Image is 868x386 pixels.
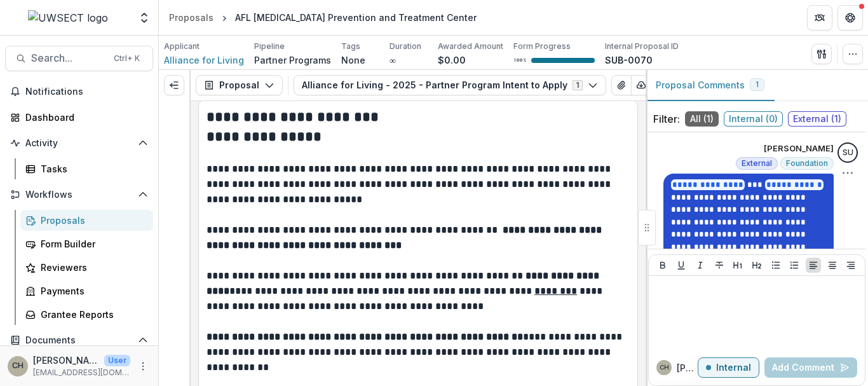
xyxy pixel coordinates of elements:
button: Heading 2 [749,258,764,273]
a: Tasks [20,158,153,179]
span: External [742,159,772,168]
span: Search... [31,52,106,64]
p: Applicant [164,41,200,52]
div: Form Builder [41,237,143,251]
button: Italicize [693,258,708,273]
p: Filter: [653,111,680,127]
a: Grantee Reports [20,304,153,325]
div: Payments [41,284,143,298]
div: Ctrl + K [111,52,142,65]
div: Carli Herz [660,364,669,371]
span: All ( 1 ) [685,111,719,127]
button: Add Comment [764,357,857,378]
span: Workflows [25,190,133,200]
button: Open Workflows [5,184,153,205]
div: Dashboard [25,111,143,124]
button: Heading 1 [730,258,745,273]
p: ∞ [390,53,396,67]
a: Alliance for Living [164,53,244,67]
button: Notifications [5,81,153,102]
a: Form Builder [20,233,153,254]
button: Open Documents [5,330,153,350]
button: Proposal [196,75,283,95]
a: Dashboard [5,107,153,128]
button: Get Help [837,5,863,31]
button: Options [841,167,854,179]
div: Scott Umbel [843,149,853,157]
div: AFL [MEDICAL_DATA] Prevention and Treatment Center [235,11,477,24]
button: Open entity switcher [135,5,153,31]
img: UWSECT logo [28,10,108,25]
p: None [341,53,365,67]
span: Notifications [25,86,148,97]
p: Form Progress [513,41,571,52]
span: Activity [25,138,133,149]
nav: breadcrumb [164,8,482,27]
p: [PERSON_NAME] [677,361,698,375]
p: $0.00 [438,53,466,67]
p: [PERSON_NAME] [33,354,99,367]
span: Foundation [786,159,828,168]
p: Duration [390,41,421,52]
button: Ordered List [787,258,802,273]
button: Align Center [825,258,840,273]
button: Underline [674,258,689,273]
button: Bullet List [768,258,783,273]
span: Documents [25,335,133,346]
a: Proposals [20,210,153,231]
button: Search... [5,46,153,71]
p: SUB-0070 [605,53,653,67]
div: Proposals [169,11,214,24]
p: [PERSON_NAME] [764,142,834,155]
span: External ( 1 ) [788,111,846,127]
button: Strike [712,258,727,273]
p: Partner Programs [254,53,331,67]
p: Awarded Amount [438,41,503,52]
button: Partners [807,5,832,31]
p: Tags [341,41,360,52]
button: Bold [655,258,670,273]
p: Internal Proposal ID [605,41,679,52]
button: Alliance for Living - 2025 - Partner Program Intent to Apply1 [294,75,606,95]
p: [EMAIL_ADDRESS][DOMAIN_NAME] [33,367,130,378]
span: Internal ( 0 ) [724,111,783,127]
div: Carli Herz [12,362,24,370]
div: Proposals [41,214,143,227]
button: Open Activity [5,133,153,153]
button: Align Left [806,258,821,273]
p: 100 % [513,56,526,65]
a: Proposals [164,8,219,27]
button: Internal [698,357,759,378]
button: Align Right [843,258,858,273]
p: Internal [716,362,751,373]
a: Reviewers [20,257,153,278]
a: Payments [20,280,153,301]
p: Pipeline [254,41,285,52]
button: Proposal Comments [646,70,775,101]
div: Tasks [41,162,143,176]
button: More [135,359,151,374]
span: 1 [756,80,759,89]
button: Expand left [164,75,184,95]
div: Reviewers [41,261,143,274]
p: User [104,355,130,366]
div: Grantee Reports [41,308,143,321]
button: View Attached Files [611,75,632,95]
